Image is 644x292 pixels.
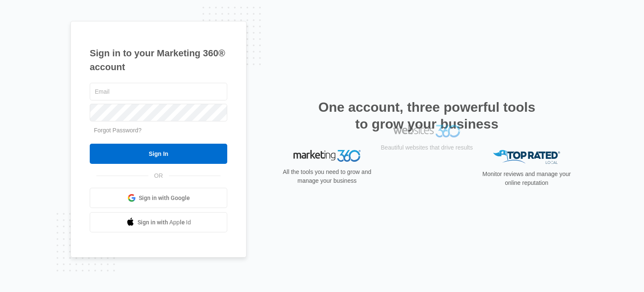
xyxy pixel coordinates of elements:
span: Sign in with Google [139,194,190,203]
img: Websites 360 [393,150,460,162]
p: All the tools you need to grow and manage your business [280,168,374,185]
h2: One account, three powerful tools to grow your business [316,99,538,132]
p: Monitor reviews and manage your online reputation [480,170,574,187]
a: Sign in with Google [90,188,227,208]
a: Forgot Password? [94,127,142,134]
input: Sign In [90,144,227,164]
h1: Sign in to your Marketing 360® account [90,46,227,74]
img: Marketing 360 [293,150,361,162]
p: Beautiful websites that drive results [380,168,474,177]
a: Sign in with Apple Id [90,212,227,232]
img: Top Rated Local [493,150,560,164]
span: OR [148,171,169,180]
input: Email [90,83,227,100]
span: Sign in with Apple Id [138,218,191,227]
